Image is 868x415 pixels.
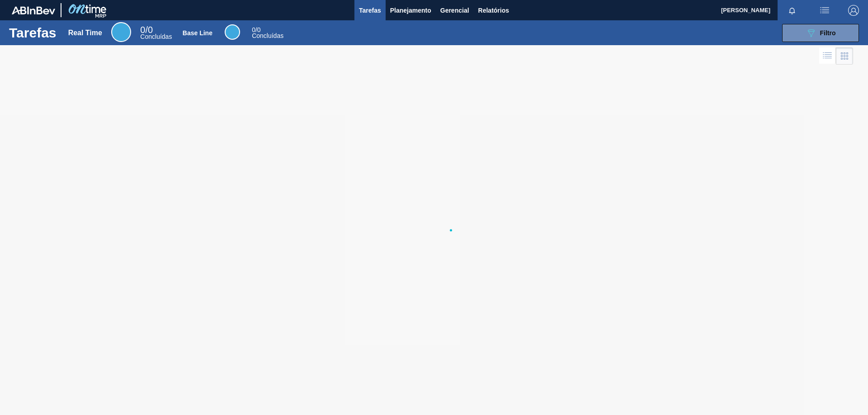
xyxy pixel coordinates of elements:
span: Concluídas [140,33,172,40]
div: Base Line [183,29,212,37]
span: Planejamento [390,5,431,16]
div: Real Time [111,22,131,42]
div: Base Line [225,24,240,40]
span: 0 [252,26,255,33]
span: Tarefas [359,5,381,16]
button: Notificações [778,4,807,17]
span: Filtro [820,29,836,37]
span: Relatórios [478,5,509,16]
span: Gerencial [440,5,469,16]
div: Base Line [252,27,283,39]
img: userActions [819,5,830,16]
div: Real Time [140,26,172,40]
h1: Tarefas [9,28,57,38]
span: / 0 [252,26,260,33]
button: Filtro [782,24,859,42]
span: / 0 [140,25,153,35]
div: Real Time [68,29,102,37]
span: Concluídas [252,32,283,39]
img: Logout [848,5,859,16]
span: 0 [140,25,145,35]
img: TNhmsLtSVTkK8tSr43FrP2fwEKptu5GPRR3wAAAABJRU5ErkJggg== [12,6,55,14]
